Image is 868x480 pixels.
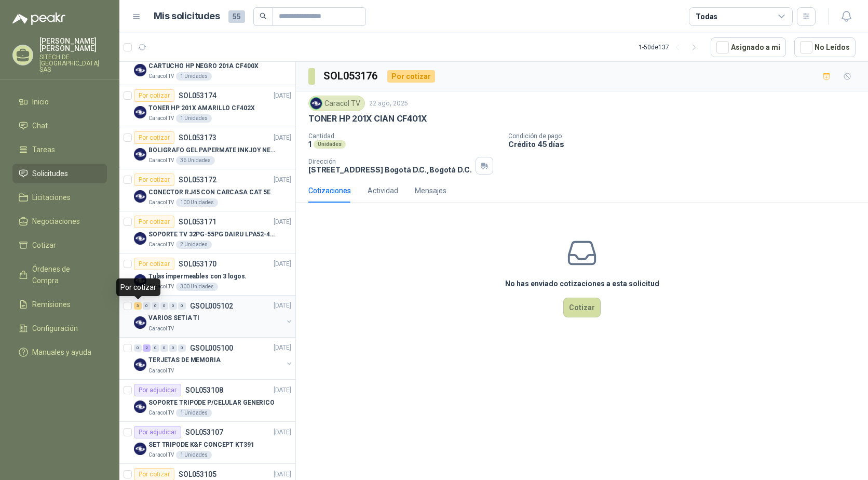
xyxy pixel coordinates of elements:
img: Company Logo [134,190,146,203]
img: Company Logo [134,106,146,118]
h3: No has enviado cotizaciones a esta solicitud [505,278,659,289]
div: 0 [178,344,186,352]
a: Tareas [12,140,107,159]
p: Caracol TV [148,72,174,81]
div: 0 [169,302,177,310]
p: Cantidad [308,132,500,140]
div: Por cotizar [134,216,174,228]
a: Por cotizarSOL053175[DATE] Company LogoCARTUCHO HP NEGRO 201A CF400XCaracol TV1 Unidades [119,43,295,85]
p: [DATE] [274,470,291,479]
a: Negociaciones [12,211,107,231]
p: Crédito 45 días [508,140,864,149]
p: [DATE] [274,175,291,185]
p: SOPORTE TV 32PG-55PG DAIRU LPA52-446KIT2 [148,230,278,239]
div: 0 [178,302,186,310]
div: 0 [152,344,159,352]
div: Por cotizar [134,131,174,144]
p: Caracol TV [148,114,174,123]
a: Por adjudicarSOL053108[DATE] Company LogoSOPORTE TRIPODE P/CELULAR GENERICOCaracol TV1 Unidades [119,380,295,422]
p: Caracol TV [148,283,174,291]
p: Tulas impermeables con 3 logos. [148,272,247,282]
div: Todas [696,11,717,22]
span: 55 [228,10,245,23]
p: SOL053107 [185,429,223,436]
div: Unidades [314,140,346,149]
p: SOL053108 [185,386,223,394]
p: Caracol TV [148,367,174,375]
a: Órdenes de Compra [12,259,107,290]
a: Solicitudes [12,164,107,183]
p: Caracol TV [148,325,174,333]
a: Remisiones [12,295,107,314]
img: Company Logo [134,232,146,245]
a: Por cotizarSOL053174[DATE] Company LogoTONER HP 201X AMARILLO CF402XCaracol TV1 Unidades [119,85,295,127]
div: 2 [143,344,151,352]
div: 300 Unidades [176,283,218,291]
p: GSOL005100 [190,344,233,352]
span: Chat [32,120,48,131]
a: Manuales y ayuda [12,342,107,362]
p: [DATE] [274,343,291,353]
div: 0 [160,344,168,352]
p: [DATE] [274,385,291,395]
div: Por cotizar [134,258,174,270]
a: 0 2 0 0 0 0 GSOL005100[DATE] Company LogoTERJETAS DE MEMORIACaracol TV [134,342,293,375]
p: SOL053170 [179,260,216,268]
p: BOLIGRAFO GEL PAPERMATE INKJOY NEGRO [148,145,278,155]
p: TERJETAS DE MEMORIA [148,356,221,366]
a: Cotizar [12,235,107,255]
button: Cotizar [563,298,601,317]
span: Tareas [32,144,55,155]
span: Órdenes de Compra [32,263,97,286]
p: [DATE] [274,133,291,143]
div: 100 Unidades [176,198,218,207]
img: Company Logo [134,358,146,371]
span: Remisiones [32,299,71,310]
p: SOL053174 [179,92,216,99]
a: Por cotizarSOL053172[DATE] Company LogoCONECTOR RJ45 CON CARCASA CAT 5ECaracol TV100 Unidades [119,169,295,211]
div: Por adjudicar [134,384,181,396]
span: Negociaciones [32,216,80,227]
span: Inicio [32,96,49,108]
p: [DATE] [274,217,291,227]
span: search [260,12,267,20]
div: 0 [134,344,142,352]
p: TONER HP 201X CIAN CF401X [308,113,427,124]
span: Configuración [32,323,78,334]
p: [PERSON_NAME] [PERSON_NAME] [39,37,107,52]
div: 2 Unidades [176,241,212,249]
a: Por adjudicarSOL053107[DATE] Company LogoSET TRIPODE K&F CONCEPT KT391Caracol TV1 Unidades [119,422,295,464]
a: 3 0 0 0 0 0 GSOL005102[DATE] Company LogoVARIOS SETIA TICaracol TV [134,300,293,333]
div: 0 [160,302,168,310]
img: Company Logo [310,98,322,109]
img: Logo peakr [12,12,65,25]
p: GSOL005102 [190,302,233,310]
p: Condición de pago [508,132,864,140]
p: SOL053173 [179,134,216,141]
span: Solicitudes [32,168,68,179]
p: SOL053172 [179,176,216,183]
div: 3 [134,302,142,310]
p: SOL053105 [179,471,216,478]
p: CARTUCHO HP NEGRO 201A CF400X [148,61,259,71]
div: 1 Unidades [176,72,212,81]
p: [DATE] [274,259,291,269]
img: Company Logo [134,401,146,413]
p: [DATE] [274,428,291,437]
div: 0 [143,302,151,310]
a: Por cotizarSOL053173[DATE] Company LogoBOLIGRAFO GEL PAPERMATE INKJOY NEGROCaracol TV36 Unidades [119,127,295,169]
p: CONECTOR RJ45 CON CARCASA CAT 5E [148,188,270,197]
p: [DATE] [274,91,291,101]
a: Inicio [12,92,107,112]
p: TONER HP 201X AMARILLO CF402X [148,103,255,113]
div: Por cotizar [134,89,174,102]
a: Por cotizarSOL053170[DATE] Company LogoTulas impermeables con 3 logos.Caracol TV300 Unidades [119,254,295,296]
div: Por cotizar [116,278,160,296]
p: 1 [308,140,311,149]
a: Configuración [12,318,107,338]
button: No Leídos [794,37,856,57]
img: Company Logo [134,316,146,329]
p: SOPORTE TRIPODE P/CELULAR GENERICO [148,398,275,408]
p: SET TRIPODE K&F CONCEPT KT391 [148,440,254,450]
div: 1 Unidades [176,451,212,459]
